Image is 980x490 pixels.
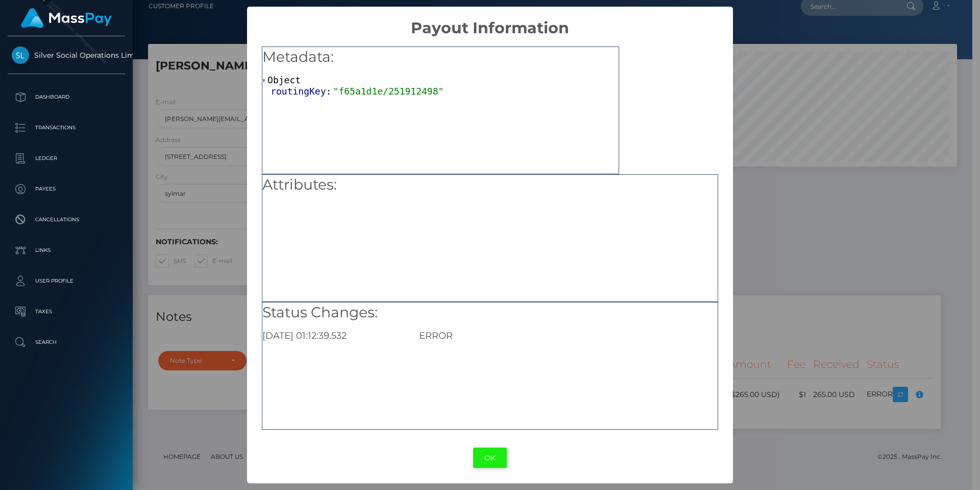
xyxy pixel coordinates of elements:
[247,7,732,37] h2: Payout Information
[271,86,333,97] span: routingKey:
[473,448,507,469] button: OK
[12,335,121,350] p: Search
[12,181,121,197] p: Payees
[12,151,121,166] p: Ledger
[12,120,121,135] p: Transactions
[12,212,121,227] p: Cancellations
[21,8,112,28] img: MassPay Logo
[411,330,725,341] div: ERROR
[12,304,121,319] p: Taxes
[255,330,411,341] div: [DATE] 01:12:39.532
[12,273,121,289] p: User Profile
[12,243,121,258] p: Links
[12,89,121,105] p: Dashboard
[8,51,125,60] span: Silver Social Operations Limited
[262,302,718,323] h5: Status Changes:
[333,86,444,97] span: "f65a1d1e/251912498"
[262,175,718,195] h5: Attributes:
[262,47,619,67] h5: Metadata:
[12,46,29,64] img: Silver Social Operations Limited
[267,75,301,85] span: Object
